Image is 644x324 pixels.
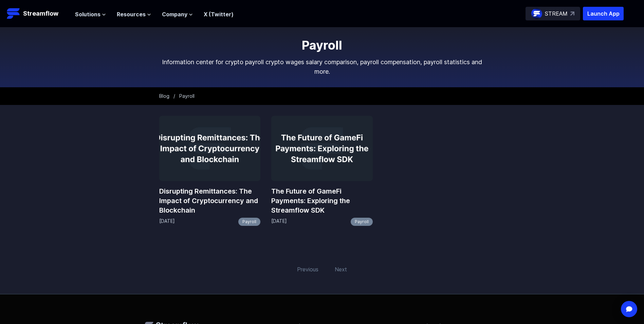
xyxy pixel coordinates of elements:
p: STREAM [545,10,568,18]
a: X (Twitter) [204,11,234,18]
a: Payroll [351,218,373,226]
span: Resources [117,10,146,18]
p: Streamflow [23,9,58,18]
h1: Payroll [159,38,485,52]
img: top-right-arrow.svg [570,12,574,16]
span: Next [331,261,351,277]
span: Solutions [75,10,100,18]
img: streamflow-logo-circle.png [531,8,542,19]
img: Disrupting Remittances: The Impact of Cryptocurrency and Blockchain [159,116,261,181]
a: Disrupting Remittances: The Impact of Cryptocurrency and Blockchain [159,186,261,215]
a: Payroll [238,218,260,226]
img: The Future of GameFi Payments: Exploring the Streamflow SDK [271,116,373,181]
button: Company [162,10,193,18]
p: [DATE] [271,218,287,226]
span: Company [162,10,187,18]
img: Streamflow Logo [7,7,20,20]
a: Blog [159,93,169,99]
p: [DATE] [159,218,175,226]
button: Solutions [75,10,106,18]
span: Previous [293,261,323,277]
a: STREAM [526,7,580,20]
button: Launch App [583,7,624,20]
div: Open Intercom Messenger [621,301,637,317]
p: Information center for crypto payroll crypto wages salary comparison, payroll compensation, payro... [159,57,485,76]
a: Streamflow [7,7,68,20]
span: Payroll [179,93,195,99]
button: Resources [117,10,151,18]
span: / [173,93,175,99]
a: The Future of GameFi Payments: Exploring the Streamflow SDK [271,186,373,215]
